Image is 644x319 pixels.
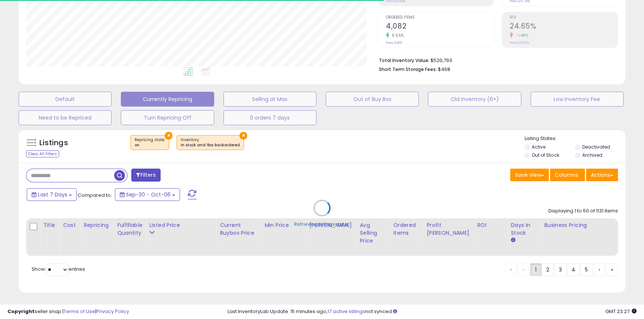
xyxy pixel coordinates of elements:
[379,55,612,64] li: $520,793
[386,16,494,20] span: Ordered Items
[19,92,112,107] button: Default
[7,308,129,315] div: seller snap | |
[328,308,365,315] a: 17 active listings
[228,308,637,315] div: Last InventoryLab Update: 15 minutes ago, not synced.
[19,110,112,125] button: Need to be Repriced
[294,221,350,228] div: Retrieving listings data..
[379,66,437,72] b: Short Term Storage Fees:
[605,308,637,315] span: 2025-10-14 23:27 GMT
[223,110,316,125] button: 0 orders 7 days
[326,92,419,107] button: Out of Buy Box
[96,308,129,315] a: Privacy Policy
[379,57,429,64] b: Total Inventory Value:
[531,92,624,107] button: Low Inventory Fee
[510,22,618,32] h2: 24.65%
[7,308,35,315] strong: Copyright
[386,40,402,45] small: Prev: 3,831
[223,92,316,107] button: Selling at Max
[513,33,528,38] small: -1.48%
[438,66,450,73] span: $468
[121,110,214,125] button: Turn Repricing Off
[510,40,529,45] small: Prev: 25.02%
[64,308,95,315] a: Terms of Use
[510,16,618,20] span: ROI
[428,92,521,107] button: Old Inventory (6+)
[389,33,404,38] small: 6.55%
[121,92,214,107] button: Currently Repricing
[386,22,494,32] h2: 4,082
